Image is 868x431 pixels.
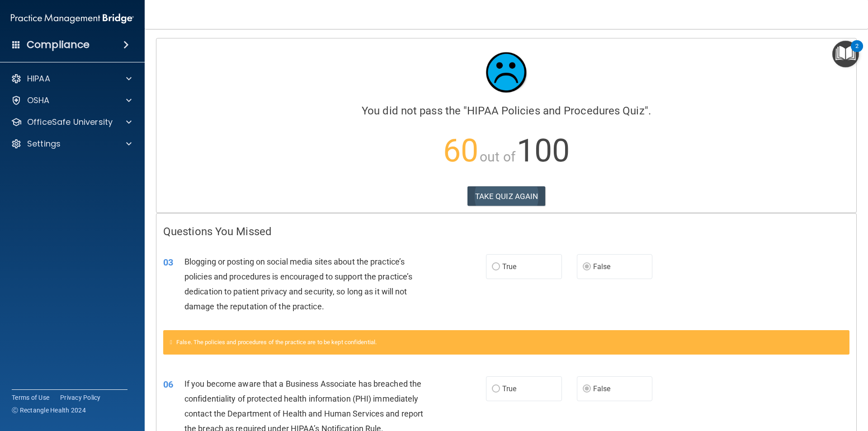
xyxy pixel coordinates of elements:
a: Terms of Use [12,393,49,402]
p: OSHA [27,95,50,106]
input: False [583,264,591,270]
button: TAKE QUIZ AGAIN [467,186,546,206]
span: Blogging or posting on social media sites about the practice’s policies and procedures is encoura... [184,257,412,312]
h4: Questions You Missed [163,226,849,237]
span: False. The policies and procedures of the practice are to be kept confidential. [176,339,377,346]
span: 03 [163,257,173,268]
span: Ⓒ Rectangle Health 2024 [12,406,86,415]
span: HIPAA Policies and Procedures Quiz [467,104,644,117]
a: OfficeSafe University [11,117,132,128]
span: False [593,262,611,271]
a: Settings [11,138,132,149]
h4: Compliance [27,38,90,51]
a: OSHA [11,95,132,106]
span: 100 [517,132,570,169]
span: 60 [443,132,478,169]
span: True [502,384,516,393]
p: OfficeSafe University [27,117,113,128]
img: sad_face.ecc698e2.jpg [479,45,533,99]
p: HIPAA [27,73,50,84]
span: out of [480,149,515,165]
span: False [593,384,611,393]
input: True [492,264,500,270]
h4: You did not pass the " ". [163,105,849,117]
a: HIPAA [11,73,132,84]
button: Open Resource Center, 2 new notifications [832,41,859,67]
p: Settings [27,138,61,149]
span: True [502,262,516,271]
div: 2 [855,46,859,58]
img: PMB logo [11,9,134,28]
input: True [492,386,500,393]
span: 06 [163,379,173,390]
input: False [583,386,591,393]
a: Privacy Policy [60,393,101,402]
